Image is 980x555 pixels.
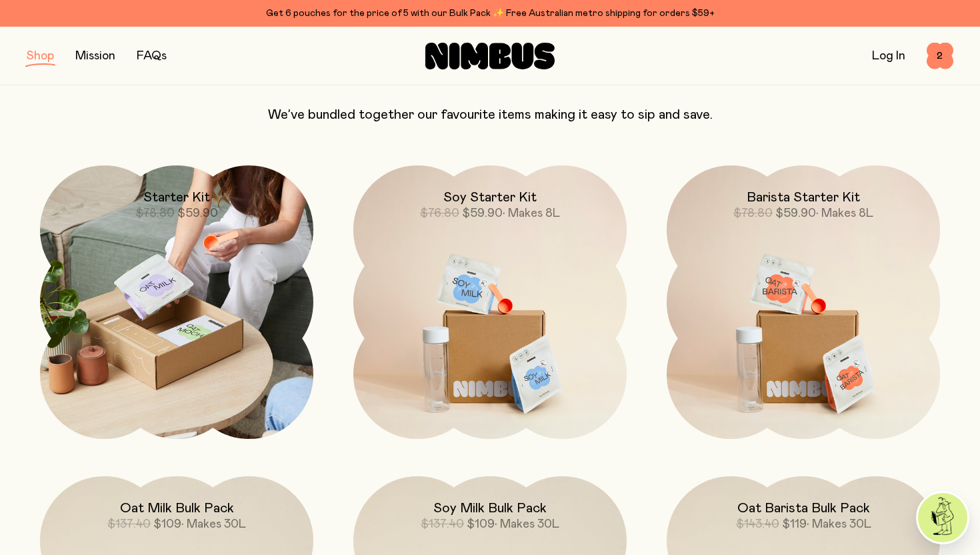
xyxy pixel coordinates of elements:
h2: Oat Barista Bulk Pack [737,500,870,516]
h2: Oat Milk Bulk Pack [120,500,234,516]
h2: Soy Starter Kit [443,189,537,205]
span: $137.40 [107,518,151,530]
span: $59.90 [177,207,218,219]
span: • Makes 8L [503,207,560,219]
button: 2 [927,43,953,69]
p: We’ve bundled together our favourite items making it easy to sip and save. [27,107,953,123]
a: Starter Kit$78.80$59.90 [40,165,313,439]
div: Get 6 pouches for the price of 5 with our Bulk Pack ✨ Free Australian metro shipping for orders $59+ [27,5,953,21]
h2: Starter Kit [143,189,210,205]
span: • Makes 30L [495,518,559,530]
a: Barista Starter Kit$78.80$59.90• Makes 8L [667,165,940,439]
span: $59.90 [775,207,816,219]
img: agent [918,493,967,542]
span: $78.80 [733,207,773,219]
a: FAQs [137,50,167,62]
span: $137.40 [421,518,464,530]
span: $76.80 [420,207,459,219]
a: Soy Starter Kit$76.80$59.90• Makes 8L [353,165,627,439]
span: • Makes 30L [181,518,246,530]
span: $59.90 [462,207,503,219]
span: $143.40 [736,518,779,530]
a: Mission [75,50,115,62]
span: • Makes 8L [816,207,873,219]
h2: Barista Starter Kit [747,189,860,205]
h2: Soy Milk Bulk Pack [433,500,547,516]
span: $109 [467,518,495,530]
span: $78.80 [135,207,175,219]
span: $119 [782,518,807,530]
span: • Makes 30L [807,518,871,530]
span: $109 [153,518,181,530]
a: Log In [872,50,905,62]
